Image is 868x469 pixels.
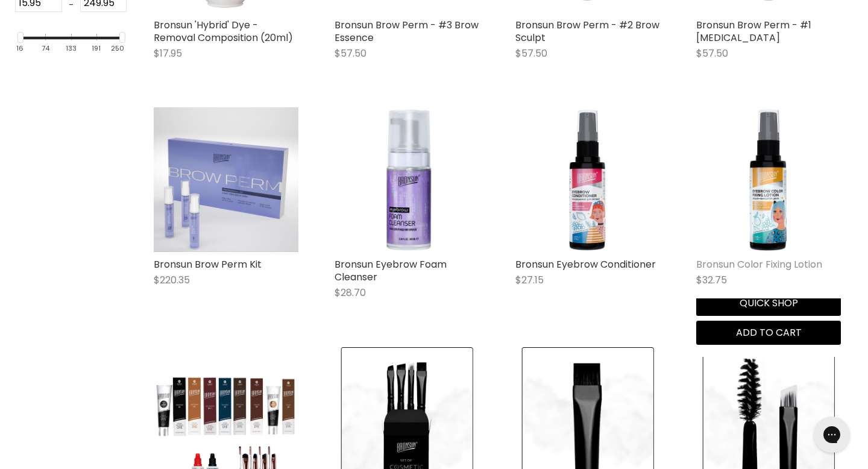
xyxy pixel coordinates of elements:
img: Bronsun Eyebrow Foam Cleanser [335,107,479,252]
div: 133 [66,45,77,52]
div: 250 [111,45,124,52]
span: $220.35 [154,273,190,287]
a: Bronsun Brow Perm Kit [154,257,262,271]
img: Bronsun Eyebrow Conditioner [515,107,660,252]
a: Bronsun Eyebrow Conditioner [515,257,656,271]
button: Quick shop [696,291,841,315]
span: $27.15 [515,273,544,287]
img: Bronsun Brow Perm Kit [154,107,298,252]
div: 16 [16,45,24,52]
span: $57.50 [515,46,547,60]
div: 74 [42,45,49,52]
img: Bronsun Color Fixing Lotion [696,107,841,252]
span: $32.75 [696,273,727,287]
div: 191 [92,45,101,52]
a: Bronsun Color Fixing Lotion [696,257,822,271]
a: Bronsun Brow Perm - #2 Brow Sculpt [515,18,659,45]
a: Bronsun Brow Perm - #3 Brow Essence [335,18,479,45]
span: $17.95 [154,46,182,60]
iframe: Gorgias live chat messenger [808,412,856,457]
span: $57.50 [335,46,366,60]
span: $28.70 [335,286,366,300]
button: Add to cart [696,321,841,345]
a: Bronsun Brow Perm - #1 [MEDICAL_DATA] [696,18,811,45]
a: Bronsun Eyebrow Foam Cleanser [335,257,447,284]
a: Bronsun 'Hybrid' Dye - Removal Composition (20ml) [154,18,293,45]
span: $57.50 [696,46,728,60]
span: Add to cart [736,326,802,339]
